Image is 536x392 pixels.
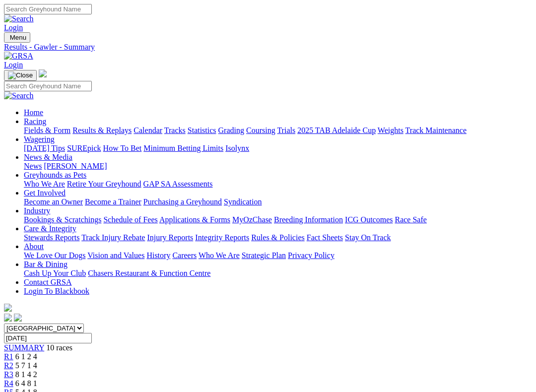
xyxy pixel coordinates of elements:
[143,180,213,188] a: GAP SA Assessments
[24,197,532,206] div: Get Involved
[24,197,83,206] a: Become an Owner
[72,126,132,134] a: Results & Replays
[24,189,66,197] a: Get Involved
[15,361,37,370] span: 5 7 1 4
[4,370,13,379] a: R3
[172,251,197,260] a: Careers
[14,314,22,322] img: twitter.svg
[405,126,467,134] a: Track Maintenance
[4,352,13,361] a: R1
[15,379,37,388] span: 6 4 8 1
[143,144,223,152] a: Minimum Betting Limits
[24,135,55,143] a: Wagering
[242,251,286,260] a: Strategic Plan
[24,180,532,189] div: Greyhounds as Pets
[81,233,145,242] a: Track Injury Rebate
[218,126,244,134] a: Grading
[24,144,532,153] div: Wagering
[395,215,426,224] a: Race Safe
[67,180,141,188] a: Retire Your Greyhound
[164,126,186,134] a: Tracks
[24,215,101,224] a: Bookings & Scratchings
[307,233,343,242] a: Fact Sheets
[288,251,335,260] a: Privacy Policy
[24,251,85,260] a: We Love Our Dogs
[24,233,532,242] div: Care & Integrity
[39,69,47,77] img: logo-grsa-white.png
[4,32,30,43] button: Toggle navigation
[4,52,33,61] img: GRSA
[4,61,23,69] a: Login
[4,333,92,343] input: Select date
[88,269,210,277] a: Chasers Restaurant & Function Centre
[4,314,12,322] img: facebook.svg
[4,343,44,352] a: SUMMARY
[24,117,46,126] a: Racing
[195,233,249,242] a: Integrity Reports
[24,153,72,161] a: News & Media
[67,144,101,152] a: SUREpick
[159,215,230,224] a: Applications & Forms
[232,215,272,224] a: MyOzChase
[4,14,34,23] img: Search
[24,251,532,260] div: About
[24,269,532,278] div: Bar & Dining
[134,126,162,134] a: Calendar
[4,43,532,52] a: Results - Gawler - Summary
[24,108,43,117] a: Home
[24,206,50,215] a: Industry
[143,197,222,206] a: Purchasing a Greyhound
[345,233,391,242] a: Stay On Track
[24,126,532,135] div: Racing
[345,215,393,224] a: ICG Outcomes
[24,162,532,171] div: News & Media
[251,233,305,242] a: Rules & Policies
[15,352,37,361] span: 6 1 2 4
[87,251,144,260] a: Vision and Values
[103,144,142,152] a: How To Bet
[24,287,89,295] a: Login To Blackbook
[10,34,26,41] span: Menu
[4,4,92,14] input: Search
[297,126,376,134] a: 2025 TAB Adelaide Cup
[225,144,249,152] a: Isolynx
[4,91,34,100] img: Search
[378,126,403,134] a: Weights
[24,233,79,242] a: Stewards Reports
[274,215,343,224] a: Breeding Information
[4,23,23,32] a: Login
[46,343,72,352] span: 10 races
[4,379,13,388] a: R4
[44,162,107,170] a: [PERSON_NAME]
[24,171,86,179] a: Greyhounds as Pets
[24,144,65,152] a: [DATE] Tips
[24,269,86,277] a: Cash Up Your Club
[147,233,193,242] a: Injury Reports
[85,197,141,206] a: Become a Trainer
[24,126,70,134] a: Fields & Form
[224,197,262,206] a: Syndication
[24,180,65,188] a: Who We Are
[4,361,13,370] a: R2
[24,278,71,286] a: Contact GRSA
[24,224,76,233] a: Care & Integrity
[277,126,295,134] a: Trials
[146,251,170,260] a: History
[15,370,37,379] span: 8 1 4 2
[24,260,67,268] a: Bar & Dining
[4,304,12,312] img: logo-grsa-white.png
[4,70,37,81] button: Toggle navigation
[188,126,216,134] a: Statistics
[24,162,42,170] a: News
[199,251,240,260] a: Who We Are
[8,71,33,79] img: Close
[103,215,157,224] a: Schedule of Fees
[4,81,92,91] input: Search
[24,242,44,251] a: About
